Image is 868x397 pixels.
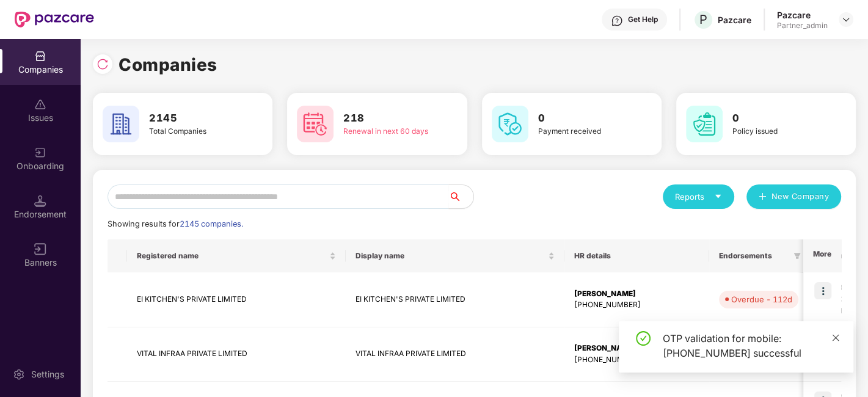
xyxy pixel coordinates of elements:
[492,106,528,142] img: svg+xml;base64,PHN2ZyB4bWxucz0iaHR0cDovL3d3dy53My5vcmcvMjAwMC9zdmciIHdpZHRoPSI2MCIgaGVpZ2h0PSI2MC...
[346,327,564,382] td: VITAL INFRAA PRIVATE LIMITED
[27,368,68,381] div: Settings
[574,343,699,354] div: [PERSON_NAME]
[564,239,709,272] th: HR details
[771,191,830,203] span: New Company
[34,147,46,159] img: svg+xml;base64,PHN2ZyB3aWR0aD0iMjAiIGhlaWdodD0iMjAiIHZpZXdCb3g9IjAgMCAyMCAyMCIgZmlsbD0ibm9uZSIgeG...
[343,126,432,137] div: Renewal in next 60 days
[356,251,545,261] span: Display name
[636,331,651,346] span: check-circle
[686,106,723,142] img: svg+xml;base64,PHN2ZyB4bWxucz0iaHR0cDovL3d3dy53My5vcmcvMjAwMC9zdmciIHdpZHRoPSI2MCIgaGVpZ2h0PSI2MC...
[346,272,564,327] td: EI KITCHEN'S PRIVATE LIMITED
[718,14,751,26] div: Pazcare
[119,51,217,78] h1: Companies
[714,192,722,200] span: caret-down
[180,219,243,228] span: 2145 companies.
[611,15,623,27] img: svg+xml;base64,PHN2ZyBpZD0iSGVscC0zMngzMiIgeG1sbnM9Imh0dHA6Ly93d3cudzMub3JnLzIwMDAvc3ZnIiB3aWR0aD...
[663,331,839,360] div: OTP validation for mobile: [PHONE_NUMBER] successful
[448,192,473,202] span: search
[574,354,699,366] div: [PHONE_NUMBER]
[732,111,822,126] h3: 0
[448,184,474,209] button: search
[13,368,25,381] img: svg+xml;base64,PHN2ZyBpZD0iU2V0dGluZy0yMHgyMCIgeG1sbnM9Imh0dHA6Ly93d3cudzMub3JnLzIwMDAvc3ZnIiB3aW...
[538,111,627,126] h3: 0
[831,333,840,342] span: close
[127,327,346,382] td: VITAL INFRAA PRIVATE LIMITED
[137,251,327,261] span: Registered name
[732,126,822,137] div: Policy issued
[297,106,334,142] img: svg+xml;base64,PHN2ZyB4bWxucz0iaHR0cDovL3d3dy53My5vcmcvMjAwMC9zdmciIHdpZHRoPSI2MCIgaGVpZ2h0PSI2MC...
[574,288,699,300] div: [PERSON_NAME]
[149,126,238,137] div: Total Companies
[699,12,707,27] span: P
[814,282,831,299] img: icon
[103,106,139,142] img: svg+xml;base64,PHN2ZyB4bWxucz0iaHR0cDovL3d3dy53My5vcmcvMjAwMC9zdmciIHdpZHRoPSI2MCIgaGVpZ2h0PSI2MC...
[346,239,564,272] th: Display name
[841,15,851,24] img: svg+xml;base64,PHN2ZyBpZD0iRHJvcGRvd24tMzJ4MzIiIHhtbG5zPSJodHRwOi8vd3d3LnczLm9yZy8yMDAwL3N2ZyIgd2...
[127,239,346,272] th: Registered name
[777,21,828,31] div: Partner_admin
[719,251,789,261] span: Endorsements
[538,126,627,137] div: Payment received
[574,299,699,311] div: [PHONE_NUMBER]
[127,272,346,327] td: EI KITCHEN'S PRIVATE LIMITED
[34,50,46,62] img: svg+xml;base64,PHN2ZyBpZD0iQ29tcGFuaWVzIiB4bWxucz0iaHR0cDovL3d3dy53My5vcmcvMjAwMC9zdmciIHdpZHRoPS...
[34,195,46,207] img: svg+xml;base64,PHN2ZyB3aWR0aD0iMTQuNSIgaGVpZ2h0PSIxNC41IiB2aWV3Qm94PSIwIDAgMTYgMTYiIGZpbGw9Im5vbm...
[34,243,46,255] img: svg+xml;base64,PHN2ZyB3aWR0aD0iMTYiIGhlaWdodD0iMTYiIHZpZXdCb3g9IjAgMCAxNiAxNiIgZmlsbD0ibm9uZSIgeG...
[15,12,94,27] img: New Pazcare Logo
[777,9,828,21] div: Pazcare
[759,192,767,202] span: plus
[675,191,722,203] div: Reports
[149,111,238,126] h3: 2145
[746,184,841,209] button: plusNew Company
[34,98,46,111] img: svg+xml;base64,PHN2ZyBpZD0iSXNzdWVzX2Rpc2FibGVkIiB4bWxucz0iaHR0cDovL3d3dy53My5vcmcvMjAwMC9zdmciIH...
[793,252,801,260] span: filter
[791,249,803,263] span: filter
[628,15,658,24] div: Get Help
[803,239,841,272] th: More
[731,293,792,305] div: Overdue - 112d
[97,58,109,70] img: svg+xml;base64,PHN2ZyBpZD0iUmVsb2FkLTMyeDMyIiB4bWxucz0iaHR0cDovL3d3dy53My5vcmcvMjAwMC9zdmciIHdpZH...
[343,111,432,126] h3: 218
[108,219,243,228] span: Showing results for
